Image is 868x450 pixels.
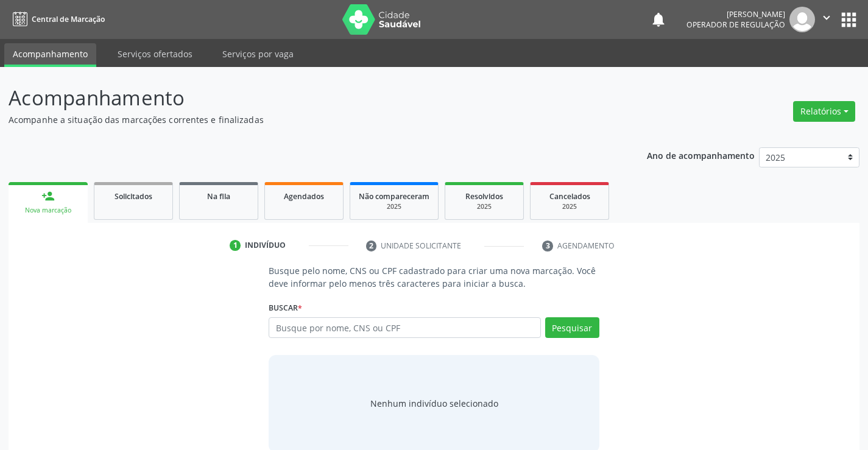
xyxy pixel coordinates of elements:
[230,240,241,251] div: 1
[17,206,79,215] div: Nova marcação
[820,11,833,24] i: 
[370,397,498,410] div: Nenhum indivíduo selecionado
[9,113,604,126] p: Acompanhe a situação das marcações correntes e finalizadas
[245,240,286,251] div: Indivíduo
[115,191,152,202] span: Solicitados
[269,317,540,338] input: Busque por nome, CNS ou CPF
[686,9,785,19] div: [PERSON_NAME]
[9,9,105,29] a: Central de Marcação
[539,202,600,211] div: 2025
[359,191,429,202] span: Não compareceram
[465,191,503,202] span: Resolvidos
[647,147,755,163] p: Ano de acompanhamento
[41,189,55,203] div: person_add
[269,298,302,317] label: Buscar
[793,101,855,122] button: Relatórios
[686,19,785,30] span: Operador de regulação
[650,11,667,28] button: notifications
[359,202,429,211] div: 2025
[9,83,604,113] p: Acompanhamento
[269,264,599,290] p: Busque pelo nome, CNS ou CPF cadastrado para criar uma nova marcação. Você deve informar pelo men...
[4,43,96,67] a: Acompanhamento
[207,191,230,202] span: Na fila
[815,7,838,32] button: 
[214,43,302,65] a: Serviços por vaga
[789,7,815,32] img: img
[545,317,599,338] button: Pesquisar
[284,191,324,202] span: Agendados
[109,43,201,65] a: Serviços ofertados
[454,202,515,211] div: 2025
[549,191,590,202] span: Cancelados
[838,9,859,30] button: apps
[32,14,105,24] span: Central de Marcação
